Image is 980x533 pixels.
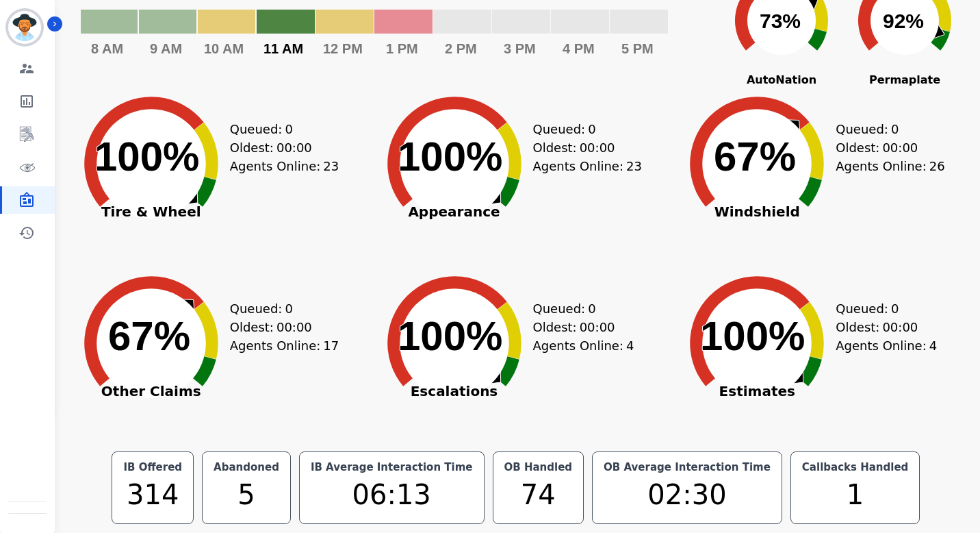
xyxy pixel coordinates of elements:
[94,134,199,179] text: 100%
[533,157,649,175] div: Agents Online:
[120,460,185,474] div: IB Offered
[891,120,899,138] span: 0
[502,474,576,515] div: 74
[230,157,346,175] div: Agents Online:
[760,10,801,32] text: 73%
[700,313,805,359] text: 100%
[588,299,595,318] span: 0
[263,41,303,56] text: 11 AM
[836,157,952,175] div: Agents Online:
[836,299,938,318] div: Queued:
[533,138,636,157] div: Oldest:
[891,299,899,318] span: 0
[120,474,185,515] div: 314
[883,10,924,32] text: 92%
[108,313,190,359] text: 67%
[533,336,649,355] div: Agents Online:
[276,138,312,157] span: 00:00
[398,313,502,359] text: 100%
[398,134,502,179] text: 100%
[588,120,595,138] span: 0
[601,460,773,474] div: OB Average Interaction Time
[308,474,476,515] div: 06:13
[563,41,595,56] text: 4 PM
[601,474,773,515] div: 02:30
[533,318,636,336] div: Oldest:
[276,318,312,336] span: 00:00
[626,157,642,175] span: 23
[285,120,292,138] span: 0
[323,41,363,56] text: 12 PM
[836,138,938,157] div: Oldest:
[8,11,41,44] img: Bordered avatar
[66,384,237,398] span: Other Claims
[621,41,654,56] text: 5 PM
[843,72,966,88] span: Permaplate
[91,41,123,56] text: 8 AM
[502,460,576,474] div: OB Handled
[211,460,282,474] div: Abandoned
[369,384,540,398] span: Escalations
[580,318,615,336] span: 00:00
[308,460,476,474] div: IB Average Interaction Time
[799,474,911,515] div: 1
[66,205,237,219] span: Tire & Wheel
[533,120,636,138] div: Queued:
[204,41,244,56] text: 10 AM
[211,474,282,515] div: 5
[671,205,842,219] span: Windshield
[323,157,339,175] span: 23
[230,299,333,318] div: Queued:
[799,460,911,474] div: Callbacks Handled
[533,299,636,318] div: Queued:
[626,336,634,355] span: 4
[150,41,182,56] text: 9 AM
[230,120,333,138] div: Queued:
[580,138,615,157] span: 00:00
[323,336,339,355] span: 17
[230,336,346,355] div: Agents Online:
[386,41,418,56] text: 1 PM
[882,138,918,157] span: 00:00
[836,336,952,355] div: Agents Online:
[230,138,333,157] div: Oldest:
[445,41,477,56] text: 2 PM
[671,384,842,398] span: Estimates
[285,299,292,318] span: 0
[504,41,536,56] text: 3 PM
[929,157,945,175] span: 26
[714,134,796,179] text: 67%
[230,318,333,336] div: Oldest:
[836,120,938,138] div: Queued:
[369,205,540,219] span: Appearance
[836,318,938,336] div: Oldest:
[929,336,937,355] span: 4
[882,318,918,336] span: 00:00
